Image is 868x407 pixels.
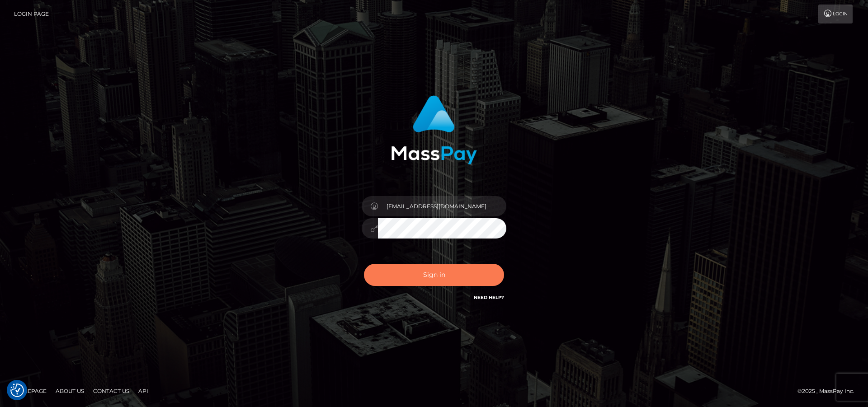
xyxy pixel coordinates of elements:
button: Sign in [364,264,504,286]
a: Homepage [10,384,50,398]
a: Login [818,5,853,23]
img: MassPay Login [391,95,477,164]
a: Need Help? [474,295,504,300]
div: © 2025 , MassPay Inc. [797,386,861,396]
a: Login Page [14,5,49,23]
img: Revisit consent button [10,384,24,397]
a: Contact Us [90,384,133,398]
button: Consent Preferences [10,384,24,397]
a: API [135,384,152,398]
input: Username... [378,196,506,216]
a: About Us [52,384,88,398]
